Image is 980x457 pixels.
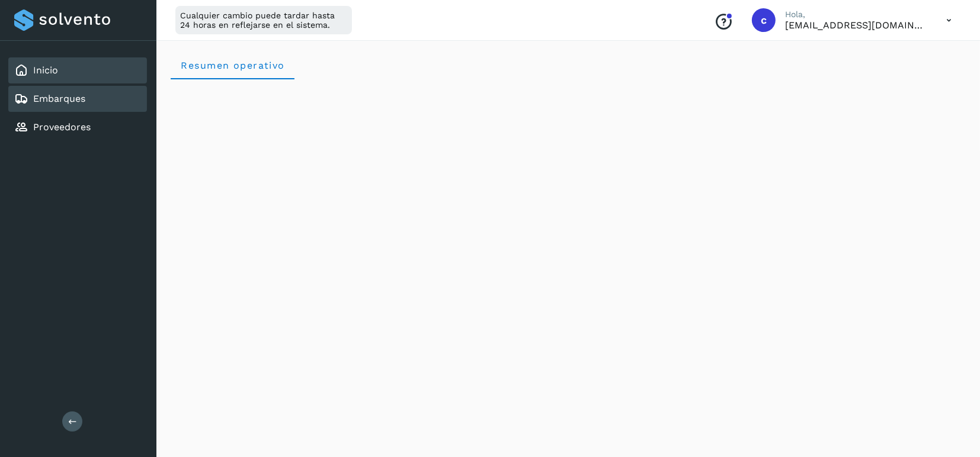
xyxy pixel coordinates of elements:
div: Proveedores [8,114,147,140]
a: Embarques [33,93,85,104]
p: Hola, [785,9,927,20]
a: Inicio [33,65,58,76]
div: Cualquier cambio puede tardar hasta 24 horas en reflejarse en el sistema. [175,6,352,34]
a: Proveedores [33,121,91,133]
p: cavila@niagarawater.com [785,20,927,31]
div: Embarques [8,86,147,112]
span: Resumen operativo [180,60,285,71]
div: Inicio [8,57,147,83]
